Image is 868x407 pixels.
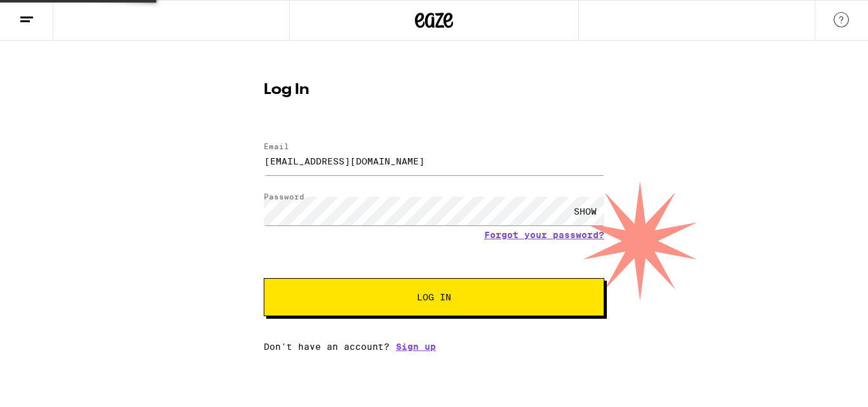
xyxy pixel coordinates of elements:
label: Password [264,192,304,201]
span: Hi. Need any help? [8,9,92,19]
label: Email [264,142,289,150]
a: Sign up [396,342,436,352]
input: Email [264,147,604,175]
div: SHOW [566,197,604,225]
h1: Log In [264,83,604,98]
div: Don't have an account? [264,342,604,352]
a: Forgot your password? [484,230,604,240]
span: Log In [417,293,451,302]
button: Log In [264,278,604,316]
